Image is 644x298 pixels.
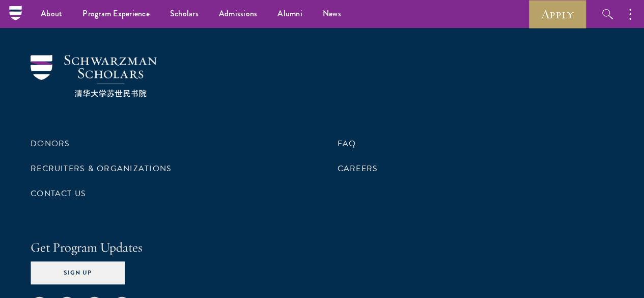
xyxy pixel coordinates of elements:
[338,138,356,150] a: FAQ
[31,138,70,150] a: Donors
[31,261,125,284] button: Sign Up
[338,162,378,175] a: Careers
[31,187,86,200] a: Contact Us
[31,238,613,257] h4: Get Program Updates
[31,55,157,97] img: Schwarzman Scholars
[31,162,172,175] a: Recruiters & Organizations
